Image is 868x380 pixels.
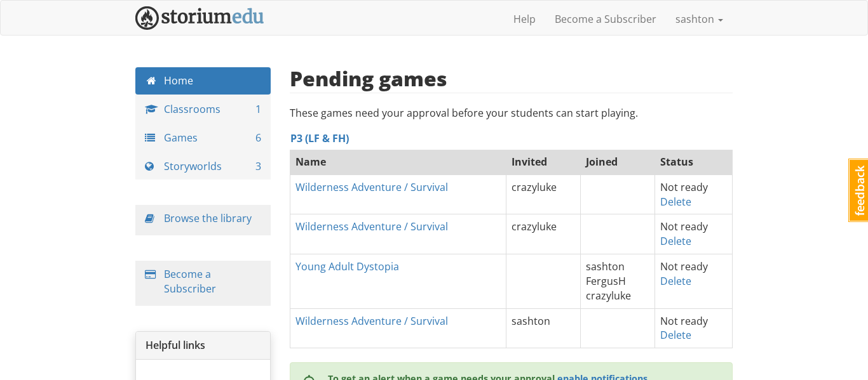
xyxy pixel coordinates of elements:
a: Home [135,67,271,95]
a: Delete [660,274,691,288]
span: 1 [255,102,261,117]
span: sashton [586,259,625,273]
p: These games need your approval before your students can start playing. [290,106,733,121]
a: Help [504,3,545,35]
span: crazyluke [586,289,631,303]
span: Not ready [660,259,708,273]
a: Games 6 [135,124,271,152]
span: Not ready [660,180,708,194]
th: Name [290,149,506,174]
span: Not ready [660,219,708,233]
a: Wilderness Adventure / Survival [295,219,448,233]
th: Invited [506,149,581,174]
h2: Pending games [290,67,447,89]
span: crazyluke [512,219,557,233]
a: Delete [660,328,691,342]
span: Not ready [660,314,708,328]
a: Young Adult Dystopia [295,259,399,273]
a: Classrooms 1 [135,96,271,123]
a: Storyworlds 3 [135,153,271,180]
a: Become a Subscriber [545,3,666,35]
a: Become a Subscriber [164,267,216,296]
span: crazyluke [512,180,557,194]
a: Wilderness Adventure / Survival [295,180,448,194]
div: Helpful links [136,332,270,360]
span: 3 [255,159,261,174]
a: P3 (LF & FH) [290,131,349,145]
a: sashton [666,3,733,35]
a: Delete [660,195,691,209]
a: Delete [660,234,691,248]
th: Status [654,149,732,174]
th: Joined [581,149,655,174]
img: StoriumEDU [135,6,264,30]
span: 6 [255,131,261,145]
span: sashton [512,314,550,328]
a: Wilderness Adventure / Survival [295,314,448,328]
span: FergusH [586,274,626,288]
a: Browse the library [164,211,252,225]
